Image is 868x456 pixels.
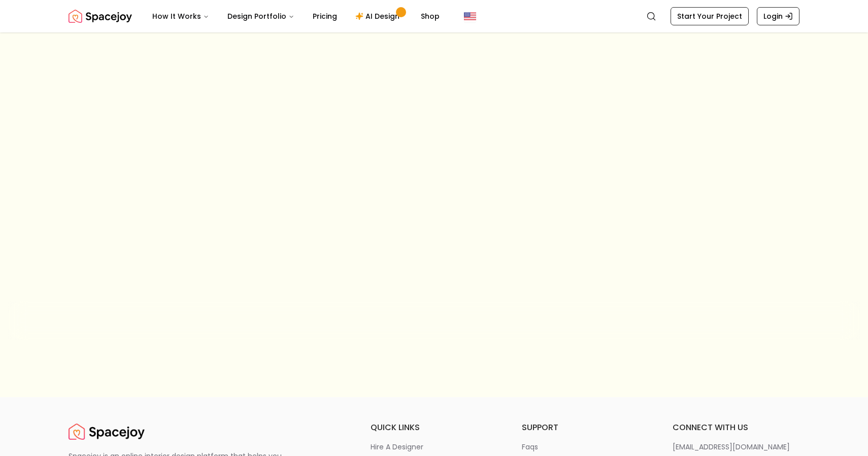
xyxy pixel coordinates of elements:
[522,422,649,434] h6: support
[69,422,145,442] img: Spacejoy Logo
[671,7,749,25] a: Start Your Project
[464,10,476,22] img: United States
[673,422,799,434] h6: connect with us
[757,7,799,25] a: Login
[673,442,790,452] p: [EMAIL_ADDRESS][DOMAIN_NAME]
[371,442,497,452] a: hire a designer
[305,6,345,26] a: Pricing
[371,422,497,434] h6: quick links
[347,6,411,26] a: AI Design
[413,6,448,26] a: Shop
[219,6,303,26] button: Design Portfolio
[69,422,145,442] a: Spacejoy
[371,442,423,452] p: hire a designer
[144,6,448,26] nav: Main
[673,442,799,452] a: [EMAIL_ADDRESS][DOMAIN_NAME]
[144,6,217,26] button: How It Works
[69,6,132,26] img: Spacejoy Logo
[522,442,649,452] a: faqs
[522,442,538,452] p: faqs
[69,6,132,26] a: Spacejoy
